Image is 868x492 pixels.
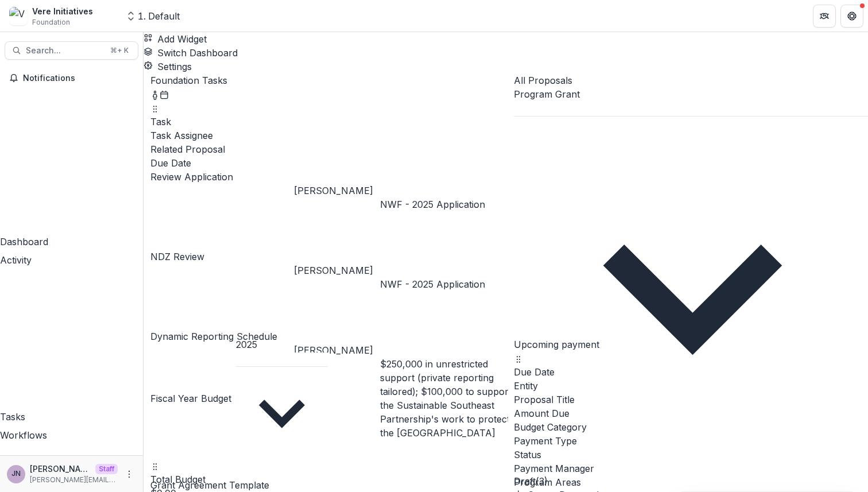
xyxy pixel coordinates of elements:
[148,9,180,23] div: Default
[150,251,204,262] a: NDZ Review
[11,470,21,478] div: Joyce N
[95,464,118,474] p: Staff
[840,5,863,28] button: Get Help
[150,156,508,170] div: Due Date
[150,115,508,129] div: Task
[9,7,28,25] img: Vere Initiatives
[5,41,138,60] button: Search...
[150,101,160,115] button: Drag
[150,73,508,87] p: Foundation Tasks
[122,467,136,481] button: More
[123,5,139,28] button: Open entity switcher
[30,463,91,475] p: [PERSON_NAME]
[160,87,169,101] button: Calendar
[514,351,523,365] button: Drag
[150,142,508,156] div: Related Proposal
[150,129,508,142] div: Task Assignee
[30,475,118,485] p: [PERSON_NAME][EMAIL_ADDRESS][DOMAIN_NAME]
[150,171,233,183] a: Review Application
[150,459,160,472] button: Drag
[23,73,134,83] span: Notifications
[380,199,485,210] a: NWF - 2025 Application
[150,472,508,486] p: Total Budget
[150,392,231,405] p: Fiscal Year Budget
[32,5,93,17] div: Vere Initiatives
[144,60,192,73] button: Settings
[150,331,277,342] a: Dynamic Reporting Schedule
[294,184,380,197] div: [PERSON_NAME]
[148,9,180,23] nav: breadcrumb
[236,338,328,351] div: 2025
[144,32,207,46] button: Add Widget
[5,69,138,87] button: Notifications
[108,44,131,57] div: ⌘ + K
[294,264,380,277] div: [PERSON_NAME]
[26,46,103,56] span: Search...
[144,46,238,60] button: Switch Dashboard
[813,5,836,28] button: Partners
[150,87,160,101] button: toggle-assigned-to-me
[157,47,238,59] span: Switch Dashboard
[32,17,70,28] span: Foundation
[380,278,485,290] a: NWF - 2025 Application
